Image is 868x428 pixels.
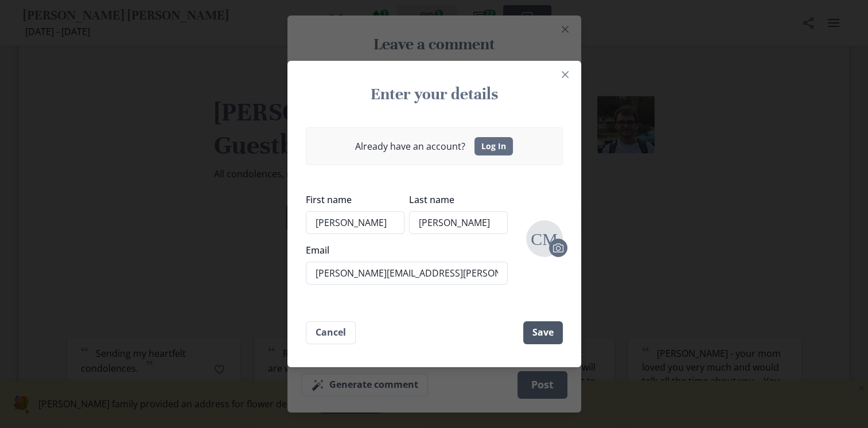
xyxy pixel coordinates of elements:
button: Save [523,321,563,344]
a: Log In [474,137,513,155]
span: CM [531,226,558,252]
label: Email [306,243,501,257]
h3: Enter your details [315,84,554,104]
button: Cancel [306,321,356,344]
label: First name [306,193,398,207]
label: Last name [409,193,501,207]
button: Upload photo [549,239,567,257]
button: Close [556,65,574,84]
p: Already have an account? [355,139,465,153]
